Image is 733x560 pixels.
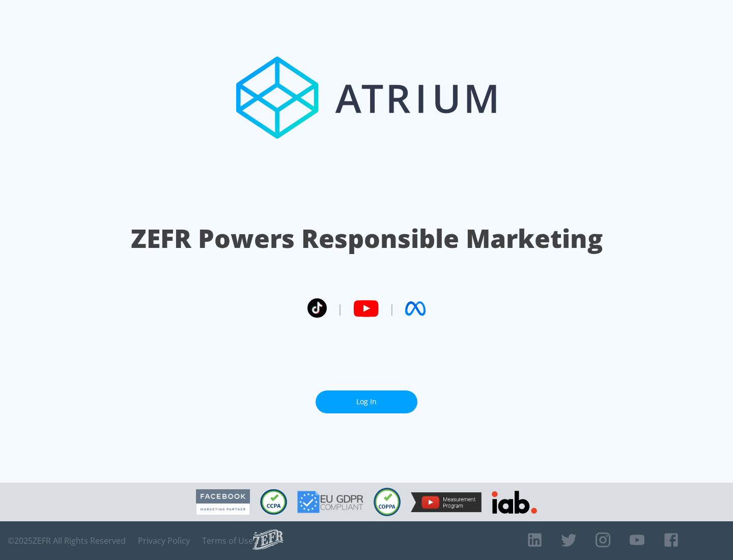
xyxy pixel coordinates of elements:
img: GDPR Compliant [297,491,363,513]
span: © 2025 ZEFR All Rights Reserved [8,536,126,546]
a: Log In [316,390,417,413]
img: Facebook Marketing Partner [196,489,250,515]
span: | [389,301,395,316]
img: CCPA Compliant [260,489,287,515]
a: Terms of Use [202,536,253,546]
img: IAB [492,491,537,514]
h1: ZEFR Powers Responsible Marketing [131,221,603,256]
img: YouTube Measurement Program [411,492,482,512]
img: COPPA Compliant [374,488,401,516]
span: | [337,301,343,316]
a: Privacy Policy [138,536,190,546]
